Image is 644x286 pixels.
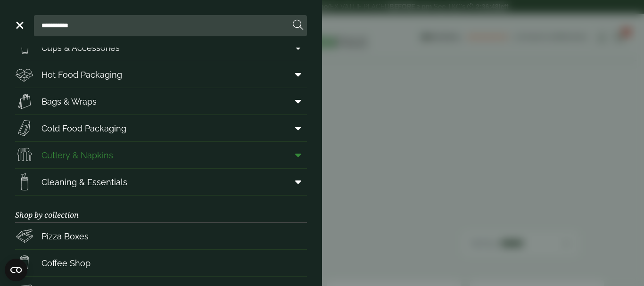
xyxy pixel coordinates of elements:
img: HotDrink_paperCup.svg [15,253,34,272]
span: Bags & Wraps [41,95,97,108]
span: Cleaning & Essentials [41,176,127,188]
a: Cups & Accessories [15,34,307,61]
h3: Shop by collection [15,196,307,223]
a: Bags & Wraps [15,88,307,114]
a: Pizza Boxes [15,223,307,249]
a: Cold Food Packaging [15,115,307,141]
span: Cold Food Packaging [41,122,126,135]
img: Sandwich_box.svg [15,119,34,138]
a: Cutlery & Napkins [15,142,307,168]
span: Pizza Boxes [41,230,89,243]
button: Open CMP widget [5,259,27,281]
img: Cutlery.svg [15,146,34,164]
span: Hot Food Packaging [41,68,122,81]
span: Cups & Accessories [41,41,120,54]
img: Paper_carriers.svg [15,92,34,111]
img: open-wipe.svg [15,172,34,191]
img: Pizza_boxes.svg [15,227,34,245]
span: Cutlery & Napkins [41,149,113,162]
a: Cleaning & Essentials [15,169,307,195]
img: Deli_box.svg [15,65,34,84]
a: Coffee Shop [15,250,307,276]
a: Hot Food Packaging [15,61,307,88]
img: PintNhalf_cup.svg [15,38,34,57]
span: Coffee Shop [41,257,91,270]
